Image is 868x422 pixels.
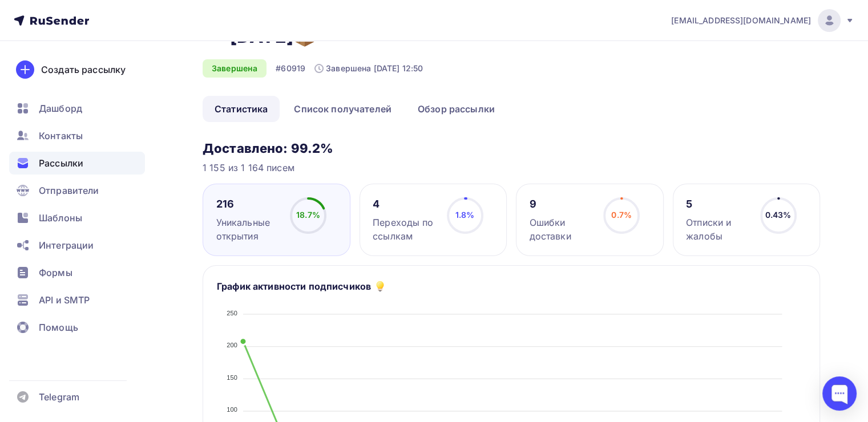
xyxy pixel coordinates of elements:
div: 1 155 из 1 164 писем [203,161,820,175]
div: #60919 [276,63,305,74]
tspan: 200 [227,342,237,348]
a: Дашборд [9,97,145,120]
div: Уникальные открытия [216,216,280,243]
div: Ошибки доставки [530,216,594,243]
a: Список получателей [282,96,403,122]
div: 9 [530,197,594,211]
span: 1.8% [455,210,475,220]
span: Помощь [39,320,78,334]
a: [EMAIL_ADDRESS][DOMAIN_NAME] [671,9,854,32]
tspan: 100 [227,406,237,413]
div: Создать рассылку [41,63,126,76]
span: [EMAIL_ADDRESS][DOMAIN_NAME] [671,15,811,26]
div: 216 [216,197,280,211]
div: 5 [686,197,750,211]
span: Шаблоны [39,211,82,225]
span: 0.7% [611,210,632,220]
span: Telegram [39,390,79,404]
span: Контакты [39,129,83,143]
span: Отправители [39,184,99,197]
a: Обзор рассылки [406,96,507,122]
a: Отправители [9,179,145,202]
span: Интеграции [39,238,94,252]
span: Формы [39,266,72,279]
a: Статистика [203,96,280,122]
h3: Доставлено: 99.2% [203,140,820,156]
div: Переходы по ссылкам [373,216,437,243]
span: 0.43% [765,210,792,220]
span: Рассылки [39,156,83,170]
a: Контакты [9,124,145,147]
div: Завершена [DATE] 12:50 [314,63,423,74]
div: Отписки и жалобы [686,216,750,243]
span: API и SMTP [39,293,90,307]
a: Рассылки [9,152,145,175]
a: Шаблоны [9,206,145,229]
tspan: 250 [227,310,237,316]
h5: График активности подписчиков [217,279,371,293]
div: Завершена [203,59,267,78]
span: Дашборд [39,102,82,115]
tspan: 150 [227,374,237,381]
span: 18.7% [296,210,320,220]
a: Формы [9,261,145,284]
div: 4 [373,197,437,211]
